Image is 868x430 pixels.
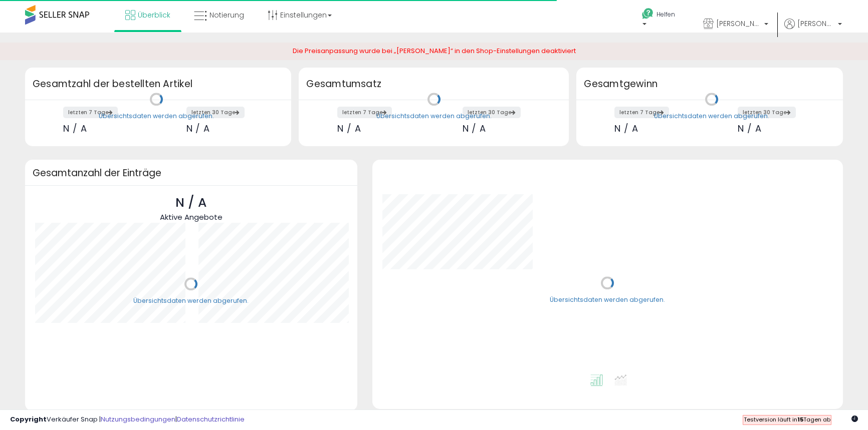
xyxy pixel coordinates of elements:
font: Übersichtsdaten werden abgerufen. [99,112,214,120]
font: [PERSON_NAME] [716,19,771,29]
font: Copyright [10,414,47,424]
a: [PERSON_NAME] [696,9,776,41]
font: Helfen [657,10,675,19]
font: Übersichtsdaten werden abgerufen. [550,295,665,304]
font: Übersichtsdaten werden abgerufen. [133,296,249,305]
a: [PERSON_NAME] [784,19,842,41]
font: Überblick [138,10,170,20]
font: Die Preisanpassung wurde bei „[PERSON_NAME]“ in den Shop-Einstellungen deaktiviert [293,46,576,56]
font: Übersichtsdaten werden abgerufen. [654,112,769,120]
font: Einstellungen [280,10,327,20]
font: [PERSON_NAME] [797,19,852,29]
i: Hilfe erhalten [641,8,654,20]
font: Notierung [209,10,244,20]
font: Übersichtsdaten werden abgerufen. [376,112,492,120]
